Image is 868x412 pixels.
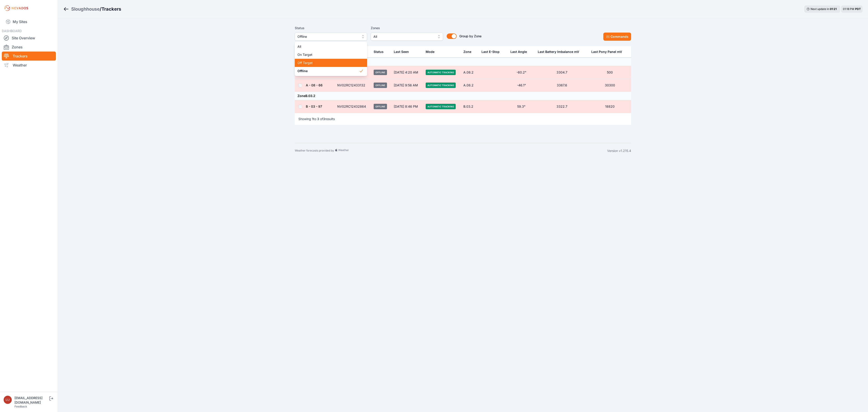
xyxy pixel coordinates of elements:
[295,33,367,41] button: Offline
[297,52,359,57] span: On Target
[297,61,359,65] span: Off Target
[297,34,358,39] span: Offline
[295,42,367,76] div: Offline
[297,69,359,73] span: Offline
[297,44,359,49] span: All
